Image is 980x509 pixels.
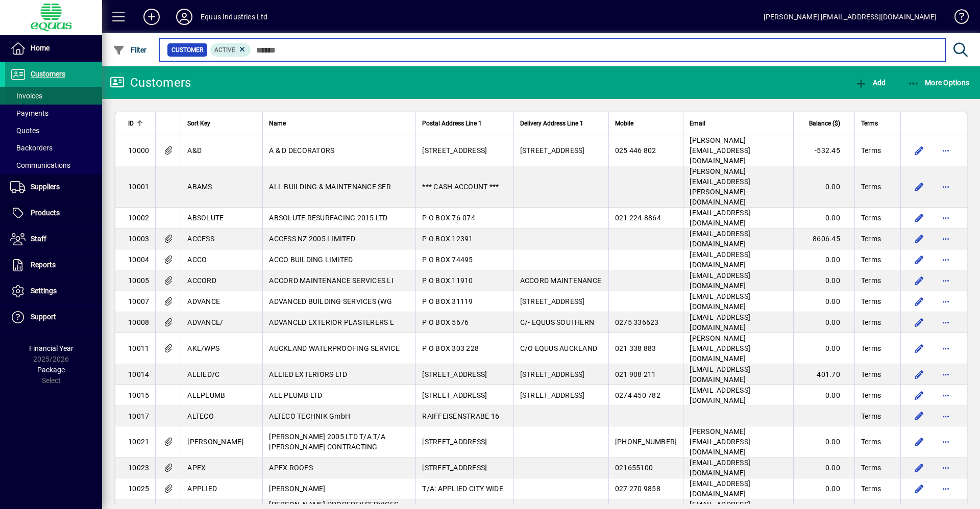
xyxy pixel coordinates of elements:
button: Filter [110,41,150,59]
span: [STREET_ADDRESS] [520,146,585,155]
span: ALLIED EXTERIORS LTD [269,370,347,378]
span: [PERSON_NAME] 2005 LTD T/A T/A [PERSON_NAME] CONTRACTING [269,432,385,451]
button: Edit [911,434,927,450]
span: Sort Key [187,118,210,129]
a: Settings [5,278,102,304]
button: More options [938,408,954,424]
span: [STREET_ADDRESS] [422,438,487,446]
button: Edit [911,231,927,247]
span: ACCO BUILDING LIMITED [269,256,353,264]
span: Terms [861,213,881,223]
span: [EMAIL_ADDRESS][DOMAIN_NAME] [690,209,750,227]
button: Edit [911,293,927,310]
span: 021 224-8864 [615,214,661,222]
a: Products [5,200,102,226]
span: Package [37,366,65,374]
span: Terms [861,296,881,307]
span: ABSOLUTE [187,214,224,222]
span: [STREET_ADDRESS] [520,391,585,399]
button: More options [938,293,954,310]
button: More options [938,434,954,450]
span: P O BOX 5676 [422,318,469,326]
span: [STREET_ADDRESS] [520,297,585,306]
a: Payments [5,105,102,122]
td: 401.70 [793,364,854,385]
span: [EMAIL_ADDRESS][DOMAIN_NAME] [690,386,750,404]
td: 0.00 [793,457,854,478]
span: Add [855,79,886,87]
span: Suppliers [31,183,60,191]
span: Customer [171,45,203,55]
span: Terms [861,463,881,473]
span: Reports [31,261,56,269]
span: More Options [908,79,970,87]
span: Terms [861,411,881,421]
span: Mobile [615,118,633,129]
span: [STREET_ADDRESS] [422,464,487,472]
span: P O BOX 303 228 [422,344,479,352]
span: [EMAIL_ADDRESS][DOMAIN_NAME] [690,292,750,311]
button: Edit [911,480,927,497]
span: A&D [187,146,202,155]
span: C/O EQUUS AUCKLAND [520,344,598,352]
button: Edit [911,340,927,357]
span: Email [690,118,705,129]
span: 025 446 802 [615,146,656,155]
a: Knowledge Base [947,2,967,35]
span: 10004 [128,256,149,264]
span: ALL BUILDING & MAINTENANCE SER [269,183,391,191]
span: [EMAIL_ADDRESS][DOMAIN_NAME] [690,459,750,477]
button: Edit [911,210,927,226]
span: ID [128,118,134,129]
span: AUCKLAND WATERPROOFING SERVICE [269,344,400,352]
span: 0275 336623 [615,318,659,326]
div: Customers [110,74,191,91]
a: Home [5,36,102,61]
span: ABSOLUTE RESURFACING 2015 LTD [269,214,387,222]
button: More options [938,366,954,383]
span: APEX [187,464,206,472]
span: [EMAIL_ADDRESS][DOMAIN_NAME] [690,271,750,290]
span: Staff [31,235,46,243]
span: [EMAIL_ADDRESS][DOMAIN_NAME] [690,365,750,384]
span: Filter [113,46,147,54]
button: Profile [168,8,201,26]
div: Email [690,118,787,129]
button: Edit [911,179,927,195]
span: Support [31,313,56,321]
a: Invoices [5,87,102,105]
button: Edit [911,408,927,424]
a: Backorders [5,139,102,157]
span: Delivery Address Line 1 [520,118,583,129]
td: 0.00 [793,249,854,270]
span: 10002 [128,214,149,222]
span: 10021 [128,438,149,446]
span: Communications [10,161,70,169]
span: 10008 [128,318,149,326]
button: More options [938,387,954,403]
div: [PERSON_NAME] [EMAIL_ADDRESS][DOMAIN_NAME] [764,9,937,25]
span: Home [31,44,50,52]
button: More Options [905,73,972,92]
span: 10015 [128,391,149,399]
button: More options [938,314,954,330]
span: Active [214,46,235,54]
span: Terms [861,483,881,494]
span: P O BOX 11910 [422,276,473,285]
span: ACCORD [187,276,216,285]
span: [EMAIL_ADDRESS][DOMAIN_NAME] [690,250,750,269]
span: ACCESS NZ 2005 LIMITED [269,235,355,243]
button: Edit [911,366,927,383]
span: [STREET_ADDRESS] [422,146,487,155]
span: 10017 [128,412,149,420]
span: [STREET_ADDRESS] [520,370,585,378]
span: Financial Year [29,344,73,352]
td: -532.45 [793,135,854,166]
span: 10007 [128,297,149,306]
span: Terms [861,369,881,379]
div: Balance ($) [800,118,849,129]
span: Postal Address Line 1 [422,118,482,129]
span: AKL/WPS [187,344,219,352]
span: 10001 [128,183,149,191]
span: Products [31,209,60,217]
